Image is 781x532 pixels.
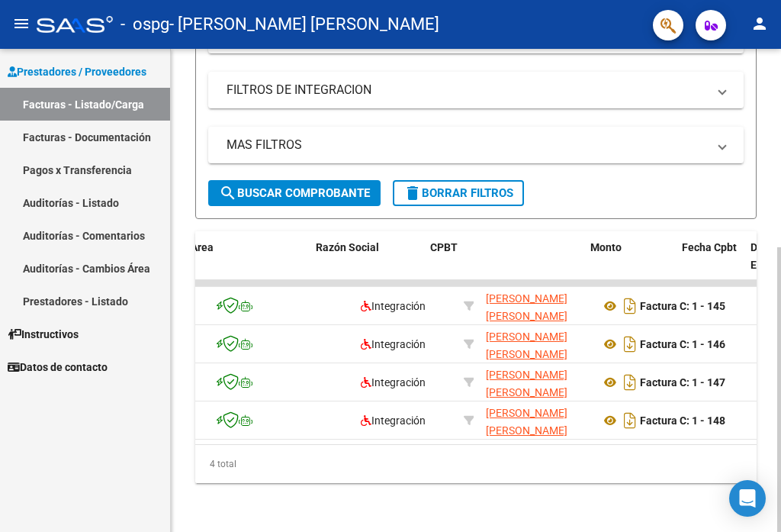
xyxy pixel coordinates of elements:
[219,184,237,202] mat-icon: search
[640,300,725,312] strong: Factura C: 1 - 145
[121,8,169,41] span: - ospg
[208,180,381,206] button: Buscar Comprobante
[403,184,422,202] mat-icon: delete
[590,241,622,253] span: Monto
[227,82,707,98] mat-panel-title: FILTROS DE INTEGRACION
[8,359,108,376] span: Datos de contacto
[393,180,524,206] button: Borrar Filtros
[361,338,426,350] span: Integración
[227,137,707,153] mat-panel-title: MAS FILTROS
[191,241,214,253] span: Area
[310,231,424,298] datatable-header-cell: Razón Social
[682,241,737,253] span: Fecha Cpbt
[640,414,725,427] strong: Factura C: 1 - 148
[486,290,588,322] div: 27348492360
[729,480,766,517] div: Open Intercom Messenger
[620,370,640,395] i: Descargar documento
[12,15,31,33] mat-icon: menu
[403,186,513,200] span: Borrar Filtros
[640,376,725,389] strong: Factura C: 1 - 147
[486,405,588,437] div: 27348492360
[8,63,146,80] span: Prestadores / Proveedores
[430,241,458,253] span: CPBT
[486,407,567,437] span: [PERSON_NAME] [PERSON_NAME]
[185,231,288,298] datatable-header-cell: Area
[208,127,744,163] mat-expansion-panel-header: MAS FILTROS
[486,292,567,322] span: [PERSON_NAME] [PERSON_NAME]
[620,294,640,318] i: Descargar documento
[195,445,757,483] div: 4 total
[620,408,640,433] i: Descargar documento
[169,8,439,41] span: - [PERSON_NAME] [PERSON_NAME]
[676,231,744,298] datatable-header-cell: Fecha Cpbt
[486,366,588,398] div: 27348492360
[486,369,567,398] span: [PERSON_NAME] [PERSON_NAME]
[620,332,640,356] i: Descargar documento
[361,376,426,389] span: Integración
[361,414,426,427] span: Integración
[361,300,426,312] span: Integración
[424,231,584,298] datatable-header-cell: CPBT
[640,338,725,350] strong: Factura C: 1 - 146
[750,15,769,33] mat-icon: person
[486,328,588,360] div: 27348492360
[8,326,79,343] span: Instructivos
[316,241,379,253] span: Razón Social
[584,231,676,298] datatable-header-cell: Monto
[219,186,370,200] span: Buscar Comprobante
[208,72,744,108] mat-expansion-panel-header: FILTROS DE INTEGRACION
[486,330,567,360] span: [PERSON_NAME] [PERSON_NAME]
